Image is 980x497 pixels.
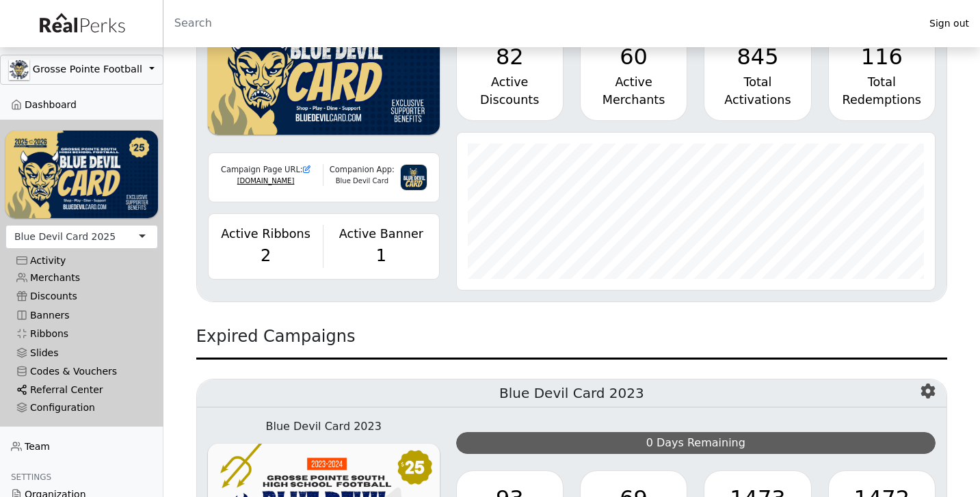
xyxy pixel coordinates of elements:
div: Activations [715,91,799,109]
div: Active Banner [332,225,430,243]
a: Merchants [5,269,158,287]
div: Active Ribbons [217,225,315,243]
span: Settings [11,472,51,482]
a: 82 Active Discounts [456,29,564,121]
div: 60 [592,40,676,73]
a: Active Ribbons 2 [217,225,315,267]
a: Ribbons [5,325,158,343]
div: Campaign Page URL: [217,164,315,176]
div: Active [468,73,552,91]
a: [DOMAIN_NAME] [237,177,295,185]
a: Codes & Vouchers [5,362,158,381]
div: 82 [468,40,552,73]
div: Active [592,73,676,91]
div: Total [715,73,799,91]
div: Blue Devil Card 2025 [14,230,116,244]
div: Discounts [468,91,552,109]
input: Search [163,7,918,40]
div: Activity [16,255,147,267]
div: Blue Devil Card 2023 [208,418,440,435]
a: 116 Total Redemptions [828,29,936,121]
img: WvZzOez5OCqmO91hHZfJL7W2tJ07LbGMjwPPNJwI.png [208,3,440,135]
a: 60 Active Merchants [580,29,687,121]
div: 116 [840,40,924,73]
a: 845 Total Activations [704,29,811,121]
div: 845 [715,40,799,73]
a: Referral Center [5,381,158,399]
a: Banners [5,306,158,325]
img: 3g6IGvkLNUf97zVHvl5PqY3f2myTnJRpqDk2mpnC.png [400,164,427,191]
a: Discounts [5,287,158,306]
div: Blue Devil Card [323,176,400,186]
div: Expired Campaigns [196,324,947,360]
a: Slides [5,343,158,362]
a: Sign out [918,14,980,33]
div: Companion App: [323,164,400,176]
div: 0 Days Remaining [456,432,936,454]
div: 2 [217,243,315,268]
img: WvZzOez5OCqmO91hHZfJL7W2tJ07LbGMjwPPNJwI.png [5,131,158,217]
div: Configuration [16,402,147,414]
div: Total [840,73,924,91]
img: GAa1zriJJmkmu1qRtUwg8x1nQwzlKm3DoqW9UgYl.jpg [9,59,29,80]
h5: Blue Devil Card 2023 [197,379,946,407]
div: 1 [332,243,430,268]
img: real_perks_logo-01.svg [32,8,131,39]
div: Redemptions [840,91,924,109]
a: Active Banner 1 [332,225,430,267]
div: Merchants [592,91,676,109]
